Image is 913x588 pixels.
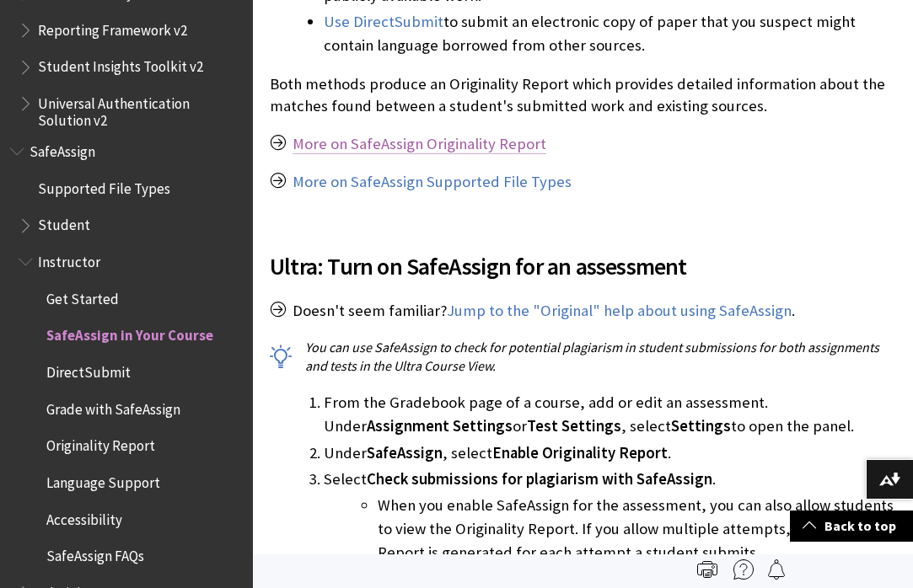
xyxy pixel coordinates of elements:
a: Use DirectSubmit [324,12,443,32]
span: Student Insights Toolkit v2 [38,53,203,76]
span: Get Started [46,285,119,307]
span: Supported File Types [38,174,170,197]
span: SafeAssign [30,137,95,160]
span: Reporting Framework v2 [38,16,187,39]
a: Back to top [790,510,913,542]
p: You can use SafeAssign to check for potential plagiarism in student submissions for both assignme... [270,338,896,376]
img: More help [733,559,754,580]
a: Jump to the "Original" help about using SafeAssign [447,301,792,321]
span: Language Support [46,468,160,491]
a: More on SafeAssign Supported File Types [293,172,572,192]
span: DirectSubmit [46,358,131,381]
span: Originality Report [46,432,155,455]
img: Print [697,559,717,580]
span: Enable Originality Report [492,443,668,462]
span: SafeAssign FAQs [46,543,144,565]
li: When you enable SafeAssign for the assessment, you can also allow students to view the Originalit... [378,494,896,564]
li: Under , select . [324,441,896,465]
li: From the Gradebook page of a course, add or edit an assessment. Under or , select to open the panel. [324,391,896,438]
p: Both methods produce an Originality Report which provides detailed information about the matches ... [270,73,896,117]
p: Doesn't seem familiar? . [270,300,896,322]
span: Instructor [38,248,100,270]
li: to submit an electronic copy of paper that you suspect might contain language borrowed from other... [324,10,896,57]
a: More on SafeAssign Originality Report [293,134,546,154]
span: Ultra: Turn on SafeAssign for an assessment [270,249,896,284]
span: Grade with SafeAssign [46,395,180,418]
span: Universal Authentication Solution v2 [38,89,241,129]
span: Assignment Settings [367,416,513,436]
span: Settings [671,416,731,436]
span: Student [38,211,90,234]
img: Follow this page [766,559,787,580]
span: SafeAssign [367,443,443,462]
span: Check submissions for plagiarism with SafeAssign [367,469,712,489]
span: Accessibility [46,505,122,528]
span: SafeAssign in Your Course [46,322,213,345]
span: Test Settings [527,416,621,436]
